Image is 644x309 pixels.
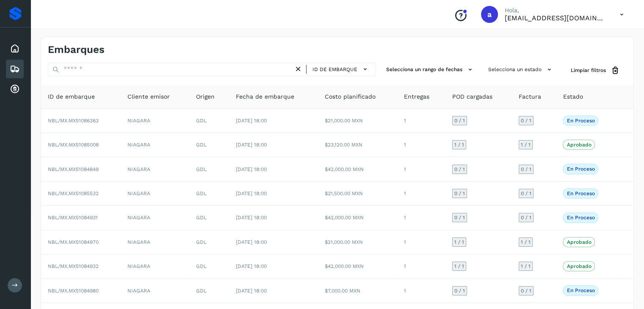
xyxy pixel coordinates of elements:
[567,263,591,269] p: Aprobado
[121,133,190,157] td: NIAGARA
[318,133,398,157] td: $23,120.00 MXN
[48,190,99,196] span: NBL/MX.MX51085532
[564,63,627,78] button: Limpiar filtros
[236,288,267,294] span: [DATE] 18:00
[567,118,594,124] p: En proceso
[521,215,531,220] span: 0 / 1
[521,142,531,147] span: 1 / 1
[48,142,99,148] span: NBL/MX.MX51085008
[397,109,445,133] td: 1
[567,239,591,245] p: Aprobado
[318,157,398,181] td: $42,000.00 MXN
[397,279,445,303] td: 1
[48,263,99,269] span: NBL/MX.MX51084932
[454,264,464,269] span: 1 / 1
[48,215,98,221] span: NBL/MX.MX51084931
[121,182,190,206] td: NIAGARA
[127,92,170,101] span: Cliente emisor
[505,14,606,22] p: aux.facturacion@atpilot.mx
[48,92,95,101] span: ID de embarque
[454,240,464,245] span: 1 / 1
[567,142,591,148] p: Aprobado
[485,63,557,77] button: Selecciona un estado
[452,92,492,101] span: POD cargadas
[397,206,445,230] td: 1
[48,239,99,245] span: NBL/MX.MX51084970
[189,230,229,254] td: GDL
[121,109,190,133] td: NIAGARA
[454,191,465,196] span: 0 / 1
[318,109,398,133] td: $21,000.00 MXN
[48,288,99,294] span: NBL/MX.MX51084980
[318,279,398,303] td: $7,000.00 MXN
[121,206,190,230] td: NIAGARA
[567,287,594,293] p: En proceso
[236,142,267,148] span: [DATE] 18:00
[383,63,478,77] button: Selecciona un rango de fechas
[6,60,24,78] div: Embarques
[189,279,229,303] td: GDL
[454,118,465,123] span: 0 / 1
[454,288,465,293] span: 0 / 1
[236,166,267,172] span: [DATE] 18:00
[236,118,267,124] span: [DATE] 18:00
[454,215,465,220] span: 0 / 1
[189,109,229,133] td: GDL
[236,215,267,221] span: [DATE] 18:00
[236,263,267,269] span: [DATE] 18:00
[48,166,99,172] span: NBL/MX.MX51084849
[567,166,594,172] p: En proceso
[521,288,531,293] span: 0 / 1
[236,92,294,101] span: Fecha de embarque
[318,254,398,279] td: $42,000.00 MXN
[563,92,583,101] span: Estado
[189,206,229,230] td: GDL
[48,44,105,56] h4: Embarques
[521,264,531,269] span: 1 / 1
[397,157,445,181] td: 1
[397,182,445,206] td: 1
[236,239,267,245] span: [DATE] 18:00
[310,63,372,75] button: ID de embarque
[521,191,531,196] span: 0 / 1
[571,66,606,74] span: Limpiar filtros
[567,190,594,196] p: En proceso
[521,240,531,245] span: 1 / 1
[6,39,24,58] div: Inicio
[404,92,429,101] span: Entregas
[397,254,445,279] td: 1
[312,66,357,73] span: ID de embarque
[236,190,267,196] span: [DATE] 18:00
[505,7,606,14] p: Hola,
[189,133,229,157] td: GDL
[318,230,398,254] td: $21,000.00 MXN
[189,254,229,279] td: GDL
[567,215,594,221] p: En proceso
[121,230,190,254] td: NIAGARA
[318,206,398,230] td: $42,000.00 MXN
[519,92,541,101] span: Factura
[454,142,464,147] span: 1 / 1
[397,230,445,254] td: 1
[521,167,531,172] span: 0 / 1
[6,80,24,99] div: Cuentas por cobrar
[397,133,445,157] td: 1
[521,118,531,123] span: 0 / 1
[121,279,190,303] td: NIAGARA
[121,157,190,181] td: NIAGARA
[121,254,190,279] td: NIAGARA
[325,92,376,101] span: Costo planificado
[189,157,229,181] td: GDL
[196,92,215,101] span: Origen
[454,167,465,172] span: 0 / 1
[48,118,99,124] span: NBL/MX.MX51086363
[318,182,398,206] td: $21,500.00 MXN
[189,182,229,206] td: GDL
